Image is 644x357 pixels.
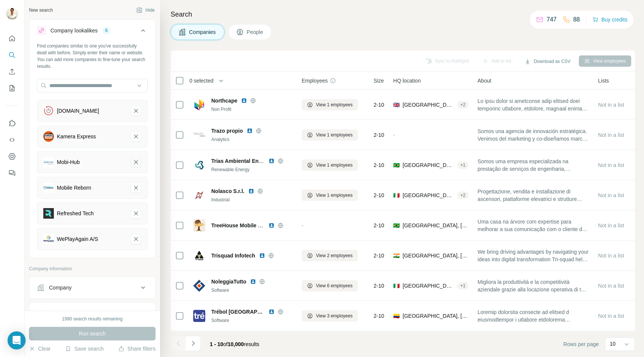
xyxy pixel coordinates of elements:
[250,279,256,285] img: LinkedIn logo
[374,77,384,84] span: Size
[598,192,624,198] span: Not in a list
[6,8,18,20] img: Avatar
[131,5,160,16] button: Hide
[316,313,353,319] span: View 3 employees
[6,133,18,147] button: Use Surfe API
[374,192,384,199] span: 2-10
[57,210,94,217] div: Refreshed Tech
[316,192,353,199] span: View 1 employees
[302,159,358,171] button: View 1 employees
[211,136,293,143] div: Analytics
[37,43,148,70] div: Find companies similar to one you've successfully dealt with before. Simply enter their name or w...
[374,101,384,109] span: 2-10
[29,304,155,322] button: Industry
[211,127,243,135] span: Trazo propio
[57,133,96,140] div: Kamera Express
[6,48,18,62] button: Search
[403,222,469,229] span: [GEOGRAPHIC_DATA], [GEOGRAPHIC_DATA]
[193,280,205,292] img: Logo of NoleggiaTutto
[211,308,265,316] span: Trébol [GEOGRAPHIC_DATA] SAS
[102,27,111,34] div: 6
[403,192,454,199] span: [GEOGRAPHIC_DATA], [GEOGRAPHIC_DATA], [GEOGRAPHIC_DATA]
[6,116,18,130] button: Use Surfe on LinkedIn
[6,32,18,45] button: Quick start
[193,129,205,141] img: Logo of Trazo propio
[302,280,358,291] button: View 6 employees
[393,312,400,320] span: 🇨🇴
[6,65,18,78] button: Enrich CSV
[57,235,98,243] div: WePlayAgain A/S
[247,128,253,134] img: LinkedIn logo
[302,77,328,84] span: Employees
[403,312,469,320] span: [GEOGRAPHIC_DATA], [GEOGRAPHIC_DATA]
[269,309,275,315] img: LinkedIn logo
[65,345,104,352] button: Save search
[393,192,400,199] span: 🇮🇹
[29,279,155,297] button: Company
[228,341,244,347] span: 10,000
[247,28,264,36] span: People
[211,166,293,173] div: Renewable Energy
[393,252,400,259] span: 🇮🇳
[193,189,205,201] img: Logo of Nolasco S.r.l.
[43,157,54,167] img: Mobi-Hub-logo
[302,129,358,141] button: View 1 employees
[374,252,384,259] span: 2-10
[374,312,384,320] span: 2-10
[49,310,68,317] div: Industry
[131,208,141,219] button: Refreshed Tech-remove-button
[193,159,205,171] img: Logo of Trias Ambiental Engenharia e Consultoria
[193,310,205,322] img: Logo of Trébol Colombia SAS
[211,287,293,294] div: Software
[43,131,54,142] img: Kamera Express-logo
[598,162,624,168] span: Not in a list
[131,182,141,193] button: Mobile Reborn-remove-button
[223,341,228,347] span: of
[302,310,358,322] button: View 3 employees
[316,252,353,259] span: View 2 employees
[478,158,589,173] span: Somos uma empresa especializada na prestação de serviços de engenharia, consultoria e assessoria ...
[29,7,53,14] div: New search
[478,97,589,112] span: Lo ipsu dolor si ametconse adip elitsed doei temporinc utlabore, etdolore, magnaal enimad min ven...
[50,27,98,34] div: Company lookalikes
[316,282,353,289] span: View 6 employees
[393,132,395,138] span: -
[598,313,624,319] span: Not in a list
[211,196,293,203] div: Industrial
[374,222,384,229] span: 2-10
[546,15,557,24] p: 747
[57,107,99,115] div: [DOMAIN_NAME]
[478,278,589,293] span: Migliora la produttività e la competitività aziendale grazie alla locazione operativa di tutti i ...
[193,219,205,231] img: Logo of TreeHouse Mobile e Sustentável
[598,222,624,228] span: Not in a list
[519,56,575,67] button: Download as CSV
[211,222,292,228] span: TreeHouse Mobile e Sustentável
[211,187,244,195] span: Nolasco S.r.l.
[269,158,275,164] img: LinkedIn logo
[43,182,54,193] img: Mobile Reborn-logo
[598,132,624,138] span: Not in a list
[211,106,293,113] div: Non Profit
[193,250,205,262] img: Logo of Trisquad Infotech
[403,252,469,259] span: [GEOGRAPHIC_DATA], [GEOGRAPHIC_DATA]
[49,284,72,291] div: Company
[457,162,469,169] div: + 1
[598,102,624,108] span: Not in a list
[210,341,259,347] span: results
[302,99,358,110] button: View 1 employees
[403,282,454,290] span: [GEOGRAPHIC_DATA], [GEOGRAPHIC_DATA], [GEOGRAPHIC_DATA]
[598,283,624,289] span: Not in a list
[131,106,141,116] button: buybackboss.com-remove-button
[478,127,589,142] span: Somos una agencia de innovación estratégica. Venimos del marketing y co-diseñamos marcas con rele...
[131,157,141,167] button: Mobi-Hub-remove-button
[457,282,469,289] div: + 1
[478,218,589,233] span: Uma casa na árvore com expertise para melhorar a sua comunicação com o cliente de forma sustentáv...
[374,161,384,169] span: 2-10
[457,192,469,199] div: + 2
[259,253,265,259] img: LinkedIn logo
[302,190,358,201] button: View 1 employees
[248,188,254,194] img: LinkedIn logo
[43,208,54,219] img: Refreshed Tech-logo
[598,253,624,259] span: Not in a list
[403,161,454,169] span: [GEOGRAPHIC_DATA], [GEOGRAPHIC_DATA]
